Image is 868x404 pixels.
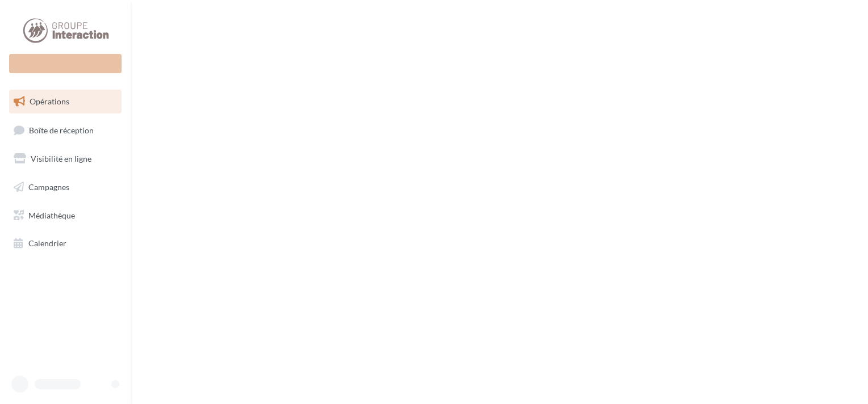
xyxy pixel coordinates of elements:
span: Médiathèque [28,210,75,220]
a: Boîte de réception [7,118,124,142]
span: Campagnes [28,182,69,192]
span: Visibilité en ligne [31,154,91,163]
a: Campagnes [7,175,124,199]
a: Opérations [7,90,124,113]
a: Médiathèque [7,204,124,228]
a: Visibilité en ligne [7,147,124,171]
span: Opérations [30,96,69,106]
span: Calendrier [28,238,66,248]
a: Calendrier [7,232,124,255]
div: Nouvelle campagne [9,54,122,73]
span: Boîte de réception [29,125,94,134]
